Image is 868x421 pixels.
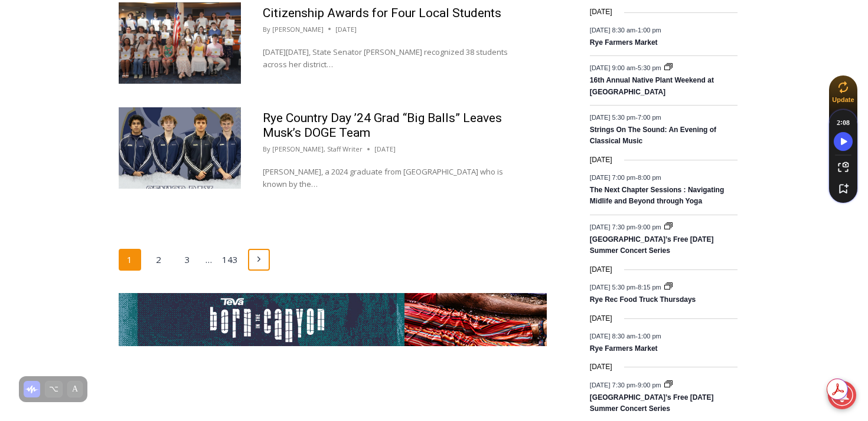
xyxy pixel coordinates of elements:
img: (PHOTO: Citizenship Award Recipients with Senator Mayer on Monday, June 23, 2025. Contributed.) [119,2,241,84]
p: [DATE][DATE], State Senator [PERSON_NAME] recognized 38 students across her district… [263,46,525,71]
p: [PERSON_NAME], a 2024 graduate from [GEOGRAPHIC_DATA] who is known by the… [263,166,525,190]
time: [DATE] [374,144,396,154]
div: Located at [STREET_ADDRESS][PERSON_NAME] [121,74,168,141]
a: Citizenship Awards for Four Local Students [263,6,501,20]
span: 1:00 pm [638,26,661,33]
a: [PERSON_NAME] [272,25,324,34]
span: By [263,24,270,35]
div: "I learned about the history of a place I’d honestly never considered even as a resident of [GEOG... [298,1,558,114]
time: - [590,173,661,180]
span: … [205,250,212,270]
a: 3 [177,249,199,271]
span: [DATE] 8:30 am [590,333,635,340]
span: 9:00 pm [638,381,661,388]
time: [DATE] [590,361,612,373]
a: Intern @ [DOMAIN_NAME] [284,114,572,147]
a: The Next Chapter Sessions : Navigating Midlife and Beyond through Yoga [590,186,724,206]
a: Open Tues. - Sun. [PHONE_NUMBER] [1,119,119,147]
time: [DATE] [335,24,357,35]
a: 16th Annual Native Plant Weekend at [GEOGRAPHIC_DATA] [590,76,714,97]
time: [DATE] [590,313,612,324]
span: 8:00 pm [638,173,661,180]
time: [DATE] [590,6,612,18]
a: 2 [148,249,170,271]
time: [DATE] [590,264,612,275]
span: 8:15 pm [638,284,661,291]
a: 143 [219,249,242,271]
a: Rye Farmers Market [590,344,658,354]
time: - [590,381,663,388]
span: By [263,144,270,154]
span: 1 [119,249,141,271]
span: 1:00 pm [638,333,661,340]
a: Rye Country Day ’24 Grad “Big Balls” Leaves Musk’s DOGE Team [263,111,502,140]
a: [GEOGRAPHIC_DATA]’s Free [DATE] Summer Concert Series [590,235,714,256]
span: 7:00 pm [638,114,661,121]
span: [DATE] 5:30 pm [590,114,635,121]
nav: Page navigation [119,249,547,271]
time: [DATE] [590,154,612,166]
span: 9:00 pm [638,223,661,230]
a: Rye Farmers Market [590,38,658,48]
span: Open Tues. - Sun. [PHONE_NUMBER] [4,121,116,166]
time: - [590,26,661,33]
span: [DATE] 9:00 am [590,64,635,71]
a: [PERSON_NAME], Staff Writer [272,144,363,153]
a: Strings On The Sound: An Evening of Classical Music [590,126,716,146]
a: Rye Rec Food Truck Thursdays [590,295,696,305]
span: [DATE] 7:30 pm [590,381,635,388]
time: - [590,333,661,340]
img: (PHOTO: 2024 graduate from Rye Country Day School Edward Coristine (far right in photo) is part o... [119,107,241,189]
span: [DATE] 5:30 pm [590,284,635,291]
span: [DATE] 7:30 pm [590,223,635,230]
span: [DATE] 8:30 am [590,26,635,33]
span: 5:30 pm [638,64,661,71]
time: - [590,223,663,230]
a: [GEOGRAPHIC_DATA]’s Free [DATE] Summer Concert Series [590,393,714,414]
time: - [590,64,663,71]
span: [DATE] 7:00 pm [590,173,635,180]
time: - [590,284,663,291]
time: - [590,114,661,121]
span: Intern @ [DOMAIN_NAME] [309,117,547,144]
